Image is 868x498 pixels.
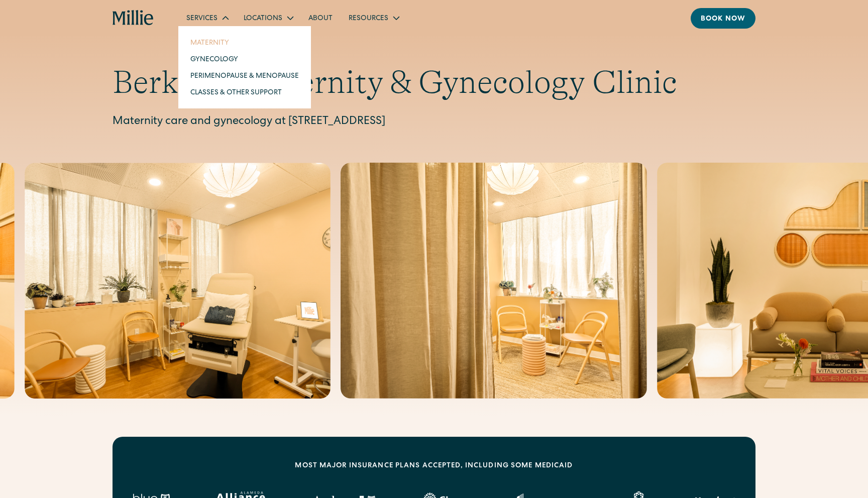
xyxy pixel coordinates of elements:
nav: Services [178,26,311,108]
a: Book now [691,8,755,29]
a: Gynecology [182,51,307,67]
div: Locations [244,14,282,24]
div: Services [186,14,218,24]
div: Services [178,10,236,26]
div: Resources [341,10,406,26]
div: Locations [236,10,300,26]
p: Maternity care and gynecology at [STREET_ADDRESS] [113,114,755,131]
a: Maternity [182,34,307,51]
div: Resources [349,14,388,24]
a: About [300,10,341,26]
div: Book now [701,14,745,25]
a: Classes & Other Support [182,84,307,100]
div: MOST MAJOR INSURANCE PLANS ACCEPTED, INCLUDING some MEDICAID [295,461,573,471]
a: home [113,10,154,26]
a: Perimenopause & Menopause [182,67,307,84]
h1: Berkeley Maternity & Gynecology Clinic [113,63,755,102]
